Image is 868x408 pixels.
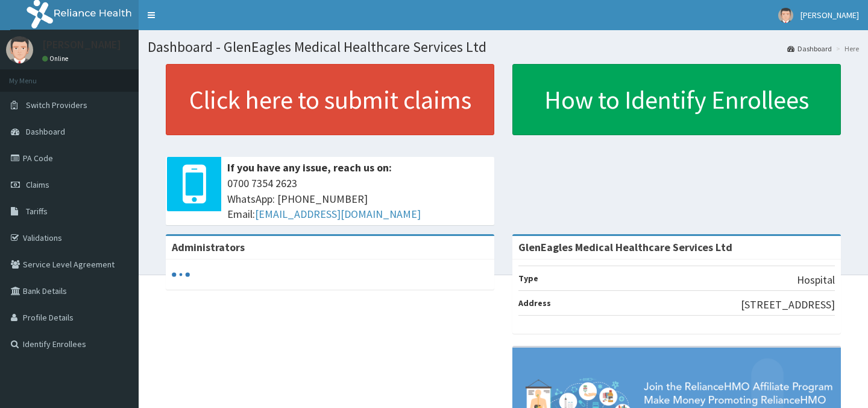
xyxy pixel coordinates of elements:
span: Switch Providers [26,100,87,110]
a: Online [42,54,71,63]
li: Here [833,43,859,54]
a: How to Identify Enrollees [512,64,841,135]
span: Claims [26,179,49,190]
p: Hospital [797,272,835,288]
strong: GlenEagles Medical Healthcare Services Ltd [518,240,732,254]
a: [EMAIL_ADDRESS][DOMAIN_NAME] [255,207,421,221]
a: Dashboard [787,43,832,54]
a: Click here to submit claims [166,64,494,135]
h1: Dashboard - GlenEagles Medical Healthcare Services Ltd [148,39,859,55]
p: [PERSON_NAME] [42,39,121,50]
span: 0700 7354 2623 WhatsApp: [PHONE_NUMBER] Email: [227,176,488,222]
p: [STREET_ADDRESS] [741,297,835,313]
span: Dashboard [26,126,65,137]
img: User Image [6,36,33,63]
svg: audio-loading [172,266,190,284]
span: [PERSON_NAME] [800,10,859,21]
b: Administrators [172,240,245,254]
img: User Image [778,8,793,23]
b: Address [518,298,551,308]
b: If you have any issue, reach us on: [227,161,392,174]
b: Type [518,273,538,284]
span: Tariffs [26,206,48,217]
